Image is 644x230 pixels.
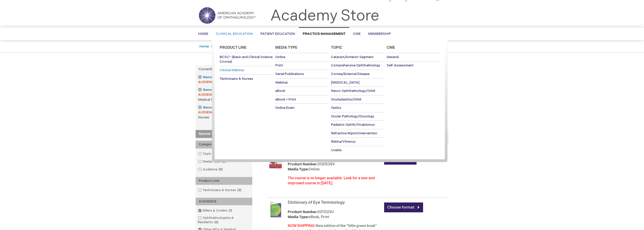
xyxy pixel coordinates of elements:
span: Product Line [220,45,246,50]
span: Comprehensive Ophthalmology [331,63,380,67]
span: eBook [275,89,285,93]
span: Cataract/Anterior Segment [331,55,373,59]
span: Clinical Education [216,32,253,36]
font: Ths course is no longer available. Look for a new and improved course in [DATE]. [288,176,375,185]
span: Webinar [275,81,288,85]
span: Patient Education [260,32,295,36]
span: Home [198,32,208,36]
strong: Currently Shopping by: [196,65,252,73]
span: 1 [227,209,233,213]
a: Media Type3 [197,159,228,164]
span: Optics [331,106,341,110]
div: Product Line [196,177,252,185]
div: 0211223U eBook, Print [288,210,382,220]
span: Media Type [275,45,297,50]
span: Remove This Item [203,88,231,92]
span: AUDIENCE [198,80,218,84]
a: Billers & Coders1 [197,208,234,213]
span: 3 [220,160,227,164]
a: Topic3 [197,151,218,156]
span: Serial Publications [275,72,304,76]
a: Academy Store [270,7,379,25]
img: Dictionary of Eye Terminology [267,201,284,217]
span: 6 [213,220,220,224]
a: Technicians & Nurses3 [197,188,243,193]
span: Uveitis [331,148,342,152]
a: Choose format [384,202,423,212]
span: eBook + Print [275,97,296,101]
a: Ophthalmologists & Residents6 [197,216,251,225]
span: Print [275,63,283,67]
span: Refractive Mgmt/Intervention [331,131,377,135]
span: Remove This Item [203,105,231,110]
span: Cme [387,45,395,50]
span: Ocular Pathology/Oncology [331,114,374,118]
span: Oculoplastics/Orbit [331,97,361,101]
a: Remove This Item [198,75,231,80]
span: Online Exam [275,106,295,110]
span: CME [353,32,361,36]
span: Membership [368,32,391,36]
span: Self-Assessment [387,63,413,67]
strong: Product Number: [288,210,318,214]
span: AUDIENCE [198,110,218,114]
div: Category [196,141,252,148]
strong: Media Type: [288,167,309,171]
span: Clinical Webinar [220,68,244,72]
a: Remove This Item [198,88,231,92]
span: Remove This Item [203,75,231,80]
a: Home [199,44,209,48]
a: Dictionary of Eye Terminology [288,200,345,205]
span: AUDIENCE [198,93,218,97]
span: BCSC® (Basic and Clinical Science Course) [220,55,273,64]
span: Technicians & Nurses [220,77,253,81]
span: [MEDICAL_DATA] [331,81,360,85]
strong: Narrow Your Choices [196,130,252,138]
div: 0120538V Online [288,162,382,172]
strong: Product Number: [288,162,318,166]
span: General [387,55,399,59]
a: Audience5 [197,167,225,172]
a: Remove This Item [198,106,231,110]
strong: Media Type: [288,215,309,219]
span: Neuro-Ophthalmology/Orbit [331,89,375,93]
span: 3 [211,152,218,156]
span: Practice Management [303,32,345,36]
span: 5 [217,167,224,171]
span: Topic [331,45,342,50]
span: Pediatric Ophth/Strabismus [331,123,375,127]
font: NOW SHIPPING: [288,224,316,228]
span: Cornea/External Disease [331,72,369,76]
span: 3 [236,188,243,192]
span: Retina/Vitreous [331,140,356,144]
div: AUDIENCE [196,198,252,206]
span: Online [275,55,285,59]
